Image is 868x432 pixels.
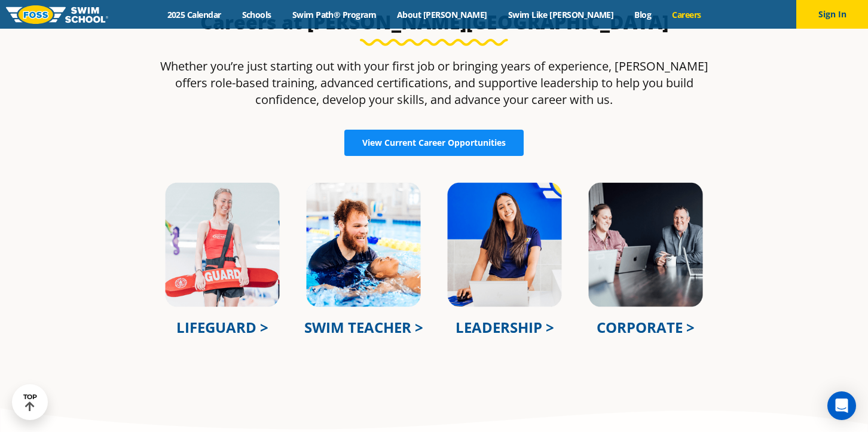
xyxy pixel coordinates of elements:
a: Swim Like [PERSON_NAME] [497,9,624,20]
span: View Current Career Opportunities [362,139,506,147]
a: Swim Path® Program [282,9,386,20]
a: LEADERSHIP > [456,317,554,337]
img: FOSS Swim School Logo [6,5,108,24]
a: About [PERSON_NAME] [387,9,498,20]
a: Careers [662,9,711,20]
h3: Careers at [PERSON_NAME][GEOGRAPHIC_DATA] [152,10,716,34]
a: CORPORATE > [597,317,695,337]
a: 2025 Calendar [157,9,231,20]
a: View Current Career Opportunities [344,130,524,156]
div: Open Intercom Messenger [827,391,856,420]
a: Blog [624,9,662,20]
p: Whether you’re just starting out with your first job or bringing years of experience, [PERSON_NAM... [152,58,716,108]
a: LIFEGUARD > [176,317,268,337]
a: Schools [231,9,282,20]
a: SWIM TEACHER > [304,317,423,337]
div: TOP [23,393,37,412]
